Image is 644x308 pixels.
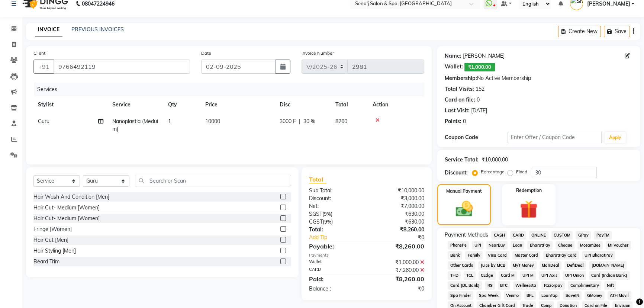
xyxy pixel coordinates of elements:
div: Paid: [303,275,367,283]
label: Redemption [516,187,542,194]
label: Invoice Number [302,50,334,57]
div: ( ) [303,218,367,226]
span: UPI [472,241,483,250]
div: Balance : [303,285,367,293]
span: Nanoplastia (Meduim) [112,118,158,132]
a: INVOICE [35,23,62,36]
span: Payment Methods [445,231,488,239]
span: Venmo [504,291,521,300]
th: Total [331,96,368,113]
label: Manual Payment [446,188,482,195]
div: Card on file: [445,96,475,104]
span: 9% [324,211,331,217]
div: Payments [309,252,425,259]
span: 8260 [335,118,347,125]
div: ₹10,000.00 [482,156,508,164]
span: GMoney [585,291,605,300]
input: Enter Offer / Coupon Code [508,132,602,143]
span: CARD [510,231,526,240]
span: 9% [324,219,331,225]
div: Membership: [445,74,477,82]
span: | [299,118,300,125]
div: Last Visit: [445,107,470,115]
span: UPI Union [563,271,586,280]
div: Hair Wash And Condition [Men] [33,193,109,201]
div: Fringe [Women] [33,225,72,233]
span: ONLINE [529,231,548,240]
span: Card M [499,271,517,280]
div: Discount: [445,169,468,177]
div: [DATE] [471,107,487,115]
span: SGST [309,211,322,217]
span: Card (Indian Bank) [589,271,630,280]
div: ₹0 [377,234,430,241]
span: Spa Week [476,291,501,300]
span: Bank [448,251,462,260]
span: Card (DL Bank) [448,281,482,290]
span: Loan [511,241,525,250]
span: Razorpay [541,281,565,290]
span: RS [485,281,495,290]
span: Spa Finder [448,291,473,300]
span: CGST [309,218,323,225]
div: 0 [463,118,466,125]
button: Save [604,26,630,37]
span: MyT Money [511,261,537,270]
th: Service [108,96,164,113]
span: DefiDeal [564,261,586,270]
th: Qty [164,96,201,113]
th: Price [201,96,275,113]
img: _cash.svg [450,199,478,219]
div: Wallet: [445,63,463,71]
div: ₹1,000.00 [367,259,430,266]
div: Wallet [303,259,367,266]
span: Guru [38,118,49,125]
span: BFL [524,291,536,300]
span: TCL [464,271,476,280]
span: LoanTap [539,291,560,300]
a: PREVIOUS INVOICES [71,26,124,33]
th: Action [368,96,424,113]
div: ₹630.00 [367,218,430,226]
div: Beard Trim [33,258,59,266]
label: Date [201,50,211,57]
span: PayTM [594,231,612,240]
span: MosamBee [577,241,603,250]
input: Search by Name/Mobile/Email/Code [54,60,190,74]
div: ₹8,260.00 [367,226,430,234]
span: Nift [604,281,616,290]
span: [DOMAIN_NAME] [589,261,627,270]
span: GPay [576,231,591,240]
div: Discount: [303,195,367,202]
span: BTC [498,281,510,290]
label: Client [33,50,45,57]
span: BharatPay Card [543,251,579,260]
span: Wellnessta [513,281,539,290]
span: SaveIN [563,291,582,300]
div: Total Visits: [445,85,474,93]
input: Search or Scan [135,175,291,186]
span: 1 [168,118,171,125]
img: _gift.svg [514,198,543,221]
span: CASH [491,231,507,240]
button: +91 [33,60,54,74]
span: Complimentary [568,281,601,290]
span: ₹1,000.00 [464,63,495,71]
span: Total [309,176,326,183]
div: Coupon Code [445,134,508,141]
button: Apply [605,132,626,143]
div: Services [34,83,430,96]
a: [PERSON_NAME] [463,52,505,60]
div: ₹10,000.00 [367,187,430,195]
div: Name: [445,52,461,60]
div: Hair Cut [Men] [33,236,68,244]
span: 30 % [303,118,315,125]
span: ATH Movil [608,291,631,300]
span: MI Voucher [606,241,631,250]
div: ₹8,260.00 [367,242,430,251]
span: UPI Axis [539,271,560,280]
label: Percentage [481,169,505,175]
span: MariDeal [540,261,562,270]
label: Fixed [516,169,527,175]
th: Stylist [33,96,108,113]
